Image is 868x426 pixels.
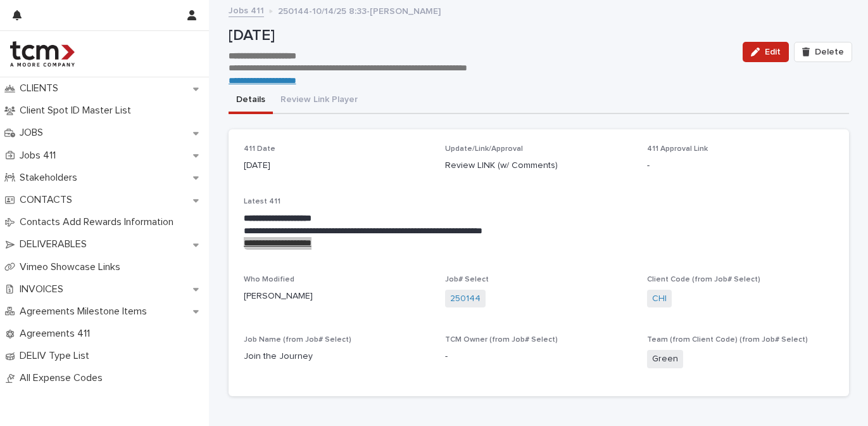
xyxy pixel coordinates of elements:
[15,306,157,318] p: Agreements Milestone Items
[278,3,441,17] p: 250144-10/14/25 8:33-[PERSON_NAME]
[244,276,294,283] span: Who Modified
[244,198,280,205] span: Latest 411
[445,159,632,172] p: Review LINK (w/ Comments)
[15,127,53,139] p: JOBS
[15,328,100,340] p: Agreements 411
[647,276,760,283] span: Client Code (from Job# Select)
[15,150,66,162] p: Jobs 411
[450,292,481,306] a: 250144
[273,87,365,114] button: Review Link Player
[647,145,708,153] span: 411 Approval Link
[15,238,97,250] p: DELIVERABLES
[815,48,844,56] span: Delete
[15,105,141,117] p: Client Spot ID Master List
[15,261,130,273] p: Vimeo Showcase Links
[647,336,808,344] span: Team (from Client Code) (from Job# Select)
[445,350,632,363] p: -
[15,172,87,184] p: Stakeholders
[244,145,275,153] span: 411 Date
[15,194,82,206] p: CONTACTS
[15,216,184,228] p: Contacts Add Rewards Information
[15,283,73,295] p: INVOICES
[244,336,351,344] span: Job Name (from Job# Select)
[244,350,431,363] p: Join the Journey
[15,82,68,94] p: CLIENTS
[445,276,489,283] span: Job# Select
[229,27,733,45] p: [DATE]
[743,42,789,62] button: Edit
[647,350,683,368] span: Green
[244,159,431,172] p: [DATE]
[15,350,99,362] p: DELIV Type List
[244,290,431,303] p: [PERSON_NAME]
[229,87,273,114] button: Details
[794,42,852,62] button: Delete
[10,41,75,67] img: 4hMmSqQkux38exxPVZHQ
[445,336,558,344] span: TCM Owner (from Job# Select)
[15,372,113,384] p: All Expense Codes
[229,3,264,17] a: Jobs 411
[647,159,834,172] p: -
[652,292,667,306] a: CHI
[765,48,781,56] span: Edit
[445,145,523,153] span: Update/Link/Approval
